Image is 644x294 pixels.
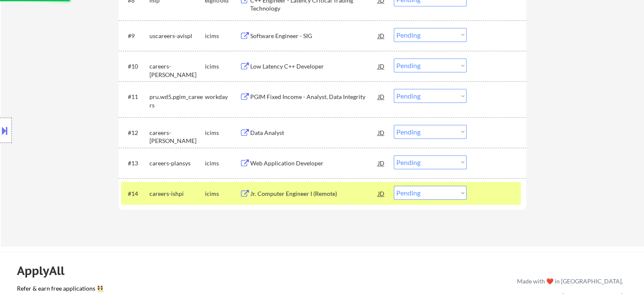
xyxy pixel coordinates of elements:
div: pru.wd5.pgim_careers [149,93,205,109]
div: Low Latency C++ Developer [250,62,378,71]
div: Jr. Computer Engineer I (Remote) [250,190,378,198]
div: JD [377,186,386,201]
div: ApplyAll [17,264,74,278]
div: icims [205,190,240,198]
div: JD [377,89,386,104]
div: careers-ishpi [149,190,205,198]
div: JD [377,58,386,74]
div: Software Engineer - SIG [250,32,378,40]
div: icims [205,159,240,168]
div: JD [377,28,386,43]
div: JD [377,155,386,170]
div: workday [205,93,240,101]
div: Data Analyst [250,129,378,137]
div: JD [377,125,386,140]
div: icims [205,32,240,40]
div: Web Application Developer [250,159,378,168]
div: icims [205,62,240,71]
div: careers-plansys [149,159,205,168]
div: uscareers-avispl [149,32,205,40]
div: careers-[PERSON_NAME] [149,129,205,145]
div: #9 [128,32,143,40]
div: careers-[PERSON_NAME] [149,62,205,79]
div: PGIM Fixed Income - Analyst, Data Integrity [250,93,378,101]
div: icims [205,129,240,137]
